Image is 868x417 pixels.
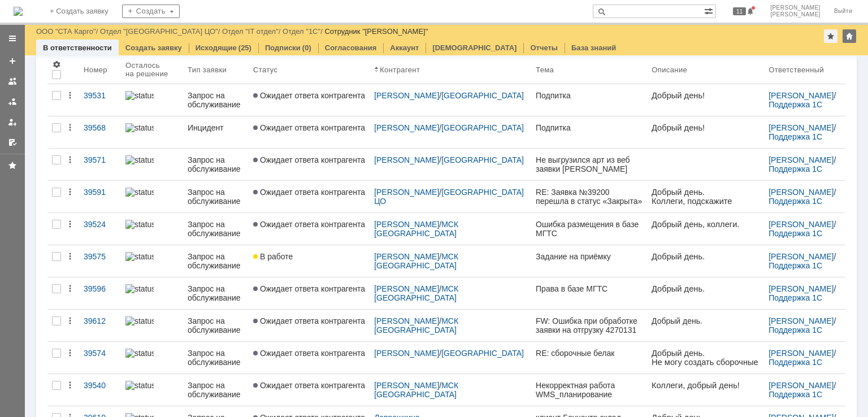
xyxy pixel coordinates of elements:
div: Действия [66,252,75,261]
span: . [59,344,61,353]
span: 7797447 [72,191,104,200]
span: . [9,63,36,73]
div: Действия [66,349,75,358]
a: 39568 [79,116,121,148]
span: com [61,155,77,164]
div: Описание [652,66,687,74]
a: [PERSON_NAME] [374,316,439,325]
div: Запрос на обслуживание [188,91,244,109]
span: @ [70,254,77,263]
a: Поддержка 1С [769,164,822,173]
a: Запрос на обслуживание [183,310,249,341]
span: Расширенный поиск [704,5,715,16]
a: Подпитка [531,84,647,116]
a: Запрос на обслуживание [183,374,249,406]
a: Поддержка 1С [769,100,822,109]
a: statusbar-100 (1).png [121,374,183,406]
div: / [374,155,527,164]
a: [PERSON_NAME] [769,155,834,164]
span: Ожидает ответа контрагента [253,155,365,164]
div: Сотрудник "[PERSON_NAME]" [324,27,428,36]
span: d [66,254,70,263]
div: Действия [66,188,75,197]
a: Подписки [265,44,301,52]
a: Перейти на домашнюю страницу [14,7,23,16]
div: Подпитка [536,123,643,132]
a: [PERSON_NAME] [374,220,439,229]
a: Согласования [325,44,377,52]
div: / [769,349,841,367]
div: / [374,316,527,335]
div: Запрос на обслуживание [188,188,244,206]
a: Ожидает ответа контрагента [249,374,370,406]
div: Тема [536,66,554,74]
span: . [68,376,71,385]
span: TotalGroup [18,285,59,294]
a: [PERSON_NAME] [769,188,834,197]
div: Изменить домашнюю страницу [843,29,856,43]
div: 39575 [84,252,116,261]
img: statusbar-100 (1).png [125,155,154,164]
div: Не выгрузился арт из веб заявки [PERSON_NAME] [536,155,643,173]
span: Настройки [52,60,61,69]
a: [PERSON_NAME] [374,284,439,293]
span: Ожидает ответа контрагента [253,91,365,100]
a: Создать заявку [3,52,21,70]
a: [PERSON_NAME] [374,123,439,132]
a: Ошибка размещения в базе МГТС [531,213,647,245]
img: statusbar-100 (1).png [125,188,154,197]
th: Тема [531,55,647,84]
div: / [283,27,324,36]
span: Ожидает ответа контрагента [253,123,365,132]
img: statusbar-100 (1).png [125,316,154,325]
a: statusbar-100 (1).png [121,213,183,245]
a: Аккаунт [390,44,419,52]
div: 39568 [84,123,116,132]
div: / [769,123,841,141]
span: ru [72,155,79,164]
a: Ожидает ответа контрагента [249,149,370,180]
span: [PERSON_NAME] [770,5,821,11]
div: RE: сборочные белак [536,349,643,358]
div: RE: Заявка №39200 перешла в статус «Закрыта» [536,188,643,206]
div: Осталось на решение [125,61,170,78]
span: e [29,155,33,164]
div: Права в базе МГТС [536,284,643,293]
span: . [9,335,11,344]
span: com [61,285,77,294]
div: Запрос на обслуживание [188,155,244,173]
div: 39524 [84,220,116,229]
span: . [59,285,61,294]
a: statusbar-100 (1).png [121,277,183,309]
span: @ [75,326,83,335]
span: Заявка закрыта. [11,383,94,392]
span: . [9,146,11,155]
img: statusbar-100 (1).png [125,123,154,132]
span: ru [11,335,19,344]
a: Мои согласования [3,133,21,151]
a: Отдел "[GEOGRAPHIC_DATA] ЦО" [100,27,218,36]
span: @ [75,137,84,146]
div: / [769,155,841,173]
a: [PERSON_NAME] [374,155,439,164]
div: / [222,27,283,36]
th: Осталось на решение [121,55,183,84]
a: [PERSON_NAME] [374,188,439,197]
th: Статус [249,55,370,84]
span: el [31,304,37,314]
a: 39524 [79,213,121,245]
a: Не выгрузился арт из веб заявки [PERSON_NAME] [531,149,647,180]
div: / [374,381,527,399]
span: TotalGroup [18,155,59,164]
span: TotalGroup [18,344,59,353]
a: 39531 [79,84,121,116]
a: Ожидает ответа контрагента [249,84,370,116]
div: Задание на приёмку [536,252,643,261]
th: Номер [79,55,121,84]
a: Мои заявки [3,113,21,131]
span: . [28,231,31,240]
a: Поддержка 1С [769,197,822,206]
span: . [9,276,11,285]
a: [GEOGRAPHIC_DATA] [441,349,524,358]
span: Ожидает ответа контрагента [253,188,365,197]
